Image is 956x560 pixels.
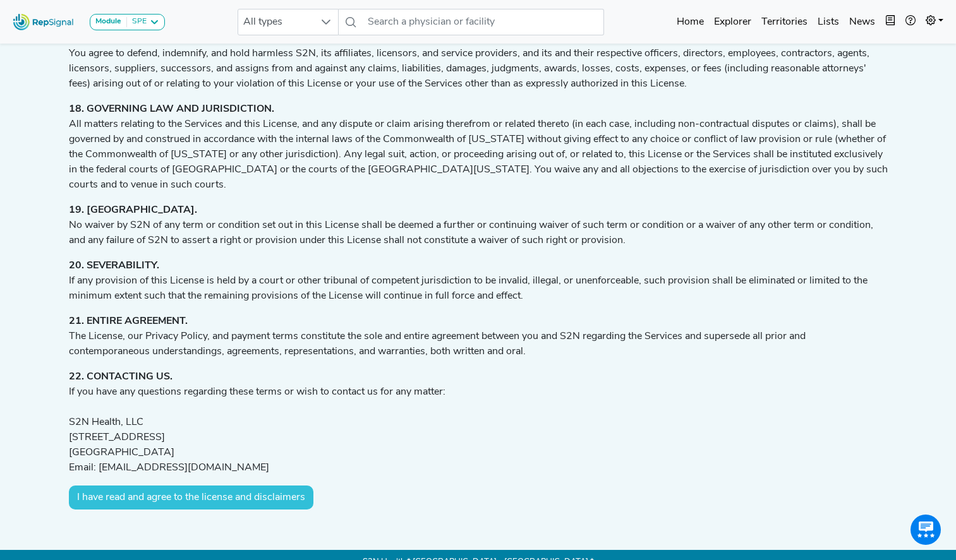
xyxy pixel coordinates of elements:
button: ModuleSPE [90,14,165,30]
a: Home [672,9,709,35]
p: If any provision of this License is held by a court or other tribunal of competent jurisdiction t... [69,258,888,304]
div: SPE [127,17,147,27]
p: You agree to defend, indemnify, and hold harmless S2N, its affiliates, licensors, and service pro... [69,31,888,92]
a: News [844,9,880,35]
strong: 18. GOVERNING LAW AND JURISDICTION. [69,104,274,114]
a: Explorer [709,9,756,35]
a: Territories [756,9,813,35]
p: All matters relating to the Services and this License, and any dispute or claim arising therefrom... [69,102,888,193]
input: Search a physician or facility [363,9,604,35]
button: I have read and agree to the license and disclaimers [69,486,313,509]
button: Intel Book [880,9,900,35]
strong: 19. [GEOGRAPHIC_DATA]. [69,205,197,215]
strong: 20. SEVERABILITY. [69,261,159,271]
p: No waiver by S2N of any term or condition set out in this License shall be deemed a further or co... [69,203,888,248]
p: The License, our Privacy Policy, and payment terms constitute the sole and entire agreement betwe... [69,314,888,359]
p: If you have any questions regarding these terms or wish to contact us for any matter: S2N Health,... [69,369,888,475]
strong: 21. ENTIRE AGREEMENT. [69,316,188,326]
strong: 22. CONTACTING US. [69,372,172,382]
a: Lists [813,9,844,35]
span: All types [238,9,314,35]
strong: Module [95,18,121,25]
